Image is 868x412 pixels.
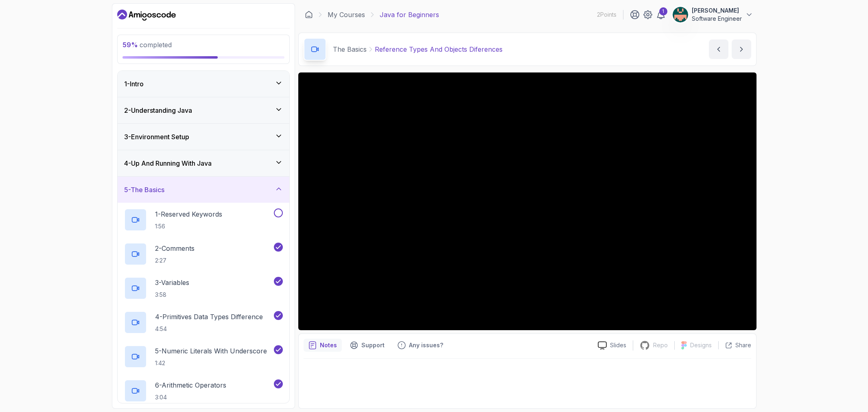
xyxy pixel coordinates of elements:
button: Support button [345,339,389,352]
button: next content [732,39,751,59]
a: Dashboard [305,11,313,19]
p: 3:58 [155,291,189,299]
p: 4 - Primitives Data Types Difference [155,312,263,322]
h3: 4 - Up And Running With Java [124,158,212,168]
button: 6-Arithmetic Operators3:04 [124,379,283,402]
p: Designs [690,341,712,349]
a: My Courses [328,10,365,20]
p: 2 Points [597,11,617,19]
p: Any issues? [409,341,443,349]
span: 59 % [122,41,138,49]
button: user profile image[PERSON_NAME]Software Engineer [672,7,753,23]
p: Software Engineer [692,15,742,23]
h3: 3 - Environment Setup [124,132,189,142]
button: Feedback button [393,339,448,352]
button: 4-Primitives Data Types Difference4:54 [124,311,283,334]
p: 1:56 [155,222,222,230]
button: notes button [304,339,342,352]
a: 1 [656,10,666,20]
button: 1-Reserved Keywords1:56 [124,208,283,231]
p: 4:54 [155,325,263,333]
iframe: 14 - Reference Types and Objects Diferences [298,72,756,330]
p: The Basics [333,44,367,54]
p: 1:42 [155,359,267,367]
button: Share [718,341,751,349]
button: 3-Variables3:58 [124,277,283,300]
p: Java for Beginners [380,10,439,20]
p: Share [735,341,751,349]
p: 1 - Reserved Keywords [155,209,222,219]
a: Dashboard [117,9,176,22]
button: 5-Numeric Literals With Underscore1:42 [124,345,283,368]
p: Slides [610,341,626,349]
a: Slides [591,341,633,350]
p: Support [361,341,385,349]
button: 1-Intro [118,71,289,97]
span: completed [122,41,172,49]
p: 5 - Numeric Literals With Underscore [155,346,267,356]
button: 5-The Basics [118,177,289,203]
img: user profile image [673,7,688,22]
button: previous content [709,39,728,59]
h3: 5 - The Basics [124,185,164,195]
p: Reference Types And Objects Diferences [375,44,503,54]
p: 2:27 [155,256,195,265]
button: 3-Environment Setup [118,124,289,150]
div: 1 [659,7,667,15]
h3: 1 - Intro [124,79,144,89]
p: 3 - Variables [155,278,189,287]
p: Repo [653,341,668,349]
button: 2-Understanding Java [118,97,289,123]
p: 6 - Arithmetic Operators [155,380,226,390]
p: 2 - Comments [155,243,195,253]
p: 3:04 [155,393,226,401]
h3: 2 - Understanding Java [124,105,192,115]
button: 2-Comments2:27 [124,243,283,265]
button: 4-Up And Running With Java [118,150,289,176]
p: Notes [320,341,337,349]
p: [PERSON_NAME] [692,7,742,15]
